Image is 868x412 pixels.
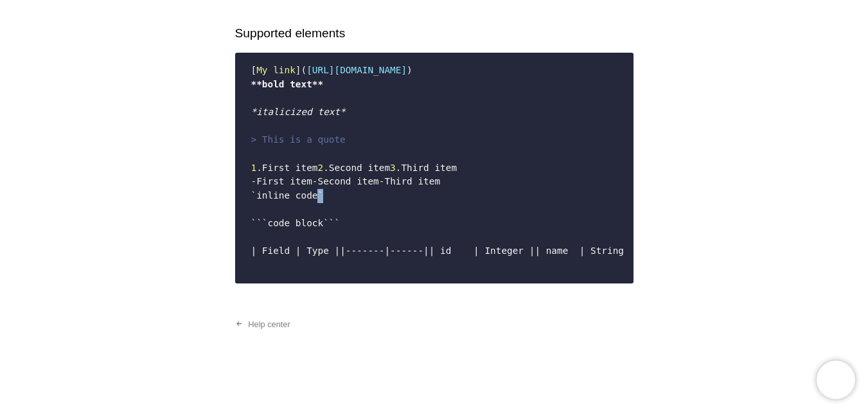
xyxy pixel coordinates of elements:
span: ) [407,65,412,75]
span: 1. [251,163,262,173]
span: [ [251,65,257,75]
span: *italicized text* [251,107,346,117]
span: Third item [401,163,457,173]
span: 3. [390,163,401,173]
span: Second item [317,176,378,186]
span: > This is a quote [251,134,346,145]
span: - [312,176,318,186]
span: code block [268,218,324,228]
span: [URL][DOMAIN_NAME] [306,65,407,75]
span: - [379,176,385,186]
span: ``` [323,218,340,228]
h2: Supported elements [235,24,633,43]
a: Help center [225,314,301,335]
span: My link [256,65,296,75]
iframe: Chatra live chat [817,361,855,399]
span: ``` [251,218,268,228]
span: Third item [384,176,440,186]
span: Second item [329,163,390,173]
span: - [251,176,257,186]
span: First item [262,163,318,173]
span: 2. [317,163,328,173]
span: `inline code` [251,190,324,201]
code: | Field | Type | |-------|------| | id | Integer | | name | String | | active | Boolean | [244,58,625,277]
span: First item [256,176,312,186]
span: ]( [296,65,306,75]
